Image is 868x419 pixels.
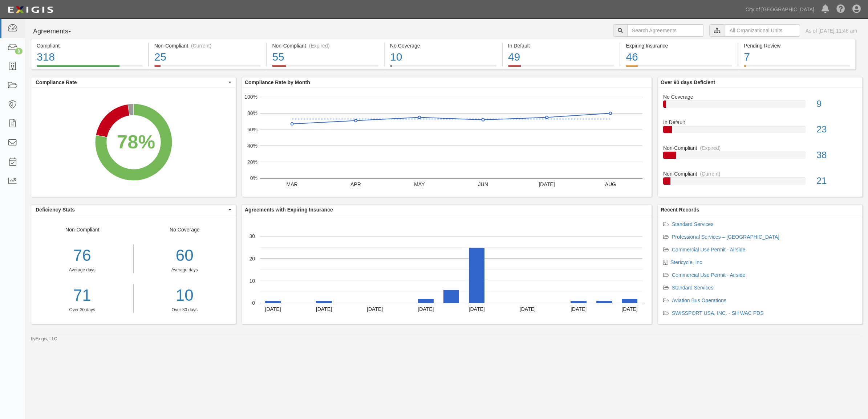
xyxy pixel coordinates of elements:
[31,244,133,267] div: 76
[15,48,23,54] div: 8
[31,267,133,273] div: Average days
[806,27,857,34] div: As of [DATE] 11:46 am
[247,159,257,165] text: 20%
[31,205,236,215] button: Deficiency Stats
[272,49,378,65] div: 55
[520,306,536,312] text: [DATE]
[605,181,616,187] text: AUG
[309,42,330,49] div: (Expired)
[385,65,502,71] a: No Coverage10
[247,110,257,116] text: 80%
[244,94,257,100] text: 100%
[139,307,231,313] div: Over 30 days
[5,3,56,16] img: logo-5460c22ac91f19d4615b14bd174203de0afe785f0fc80cf4dbbc73dc1793850b.png
[744,49,850,65] div: 7
[139,244,231,267] div: 60
[249,255,255,261] text: 20
[31,88,236,197] svg: A chart.
[316,306,332,312] text: [DATE]
[811,98,862,111] div: 9
[252,300,255,306] text: 0
[245,79,310,85] b: Compliance Rate by Month
[738,65,856,71] a: Pending Review7
[700,144,721,152] div: (Expired)
[672,285,713,291] a: Standard Services
[811,149,862,162] div: 38
[672,272,745,278] a: Commercial Use Permit - Airside
[350,181,361,187] text: APR
[836,5,845,14] i: Help Center - Complianz
[249,278,255,284] text: 10
[663,93,857,119] a: No Coverage9
[191,42,211,49] div: (Current)
[117,128,155,155] div: 78%
[658,170,862,177] div: Non-Compliant
[742,2,818,17] a: City of [GEOGRAPHIC_DATA]
[265,306,281,312] text: [DATE]
[36,79,227,86] span: Compliance Rate
[661,79,715,85] b: Over 90 days Deficient
[37,49,143,65] div: 318
[149,65,266,71] a: Non-Compliant(Current)25
[503,65,620,71] a: In Default49
[154,42,261,49] div: Non-Compliant (Current)
[658,119,862,126] div: In Default
[37,42,143,49] div: Compliant
[672,297,726,303] a: Aviation Bus Operations
[154,49,261,65] div: 25
[658,93,862,100] div: No Coverage
[621,306,637,312] text: [DATE]
[670,259,703,265] a: Stericycle, Inc.
[627,24,704,37] input: Search Agreements
[247,127,257,132] text: 60%
[139,284,231,307] a: 10
[31,24,85,39] button: Agreements
[811,174,862,188] div: 21
[414,181,425,187] text: MAY
[287,181,298,187] text: MAR
[663,119,857,144] a: In Default23
[663,170,857,190] a: Non-Compliant(Current)21
[571,306,587,312] text: [DATE]
[672,310,764,316] a: SWISSPORT USA, INC. - SH WAC PDS
[31,226,134,313] div: Non-Compliant
[134,226,236,313] div: No Coverage
[31,307,133,313] div: Over 30 days
[811,123,862,136] div: 23
[36,206,227,213] span: Deficiency Stats
[367,306,383,312] text: [DATE]
[390,42,496,49] div: No Coverage
[661,207,699,213] b: Recent Records
[725,24,800,37] input: All Organizational Units
[272,42,378,49] div: Non-Compliant (Expired)
[658,144,862,152] div: Non-Compliant
[390,49,496,65] div: 10
[31,336,57,342] small: by
[36,336,57,341] a: Exigis, LLC
[242,215,652,324] svg: A chart.
[508,49,615,65] div: 49
[469,306,485,312] text: [DATE]
[744,42,850,49] div: Pending Review
[139,267,231,273] div: Average days
[242,88,652,197] div: A chart.
[672,221,713,227] a: Standard Services
[250,175,257,181] text: 0%
[31,65,148,71] a: Compliant318
[508,42,615,49] div: In Default
[31,77,236,87] button: Compliance Rate
[478,181,488,187] text: JUN
[249,233,255,239] text: 30
[245,207,333,213] b: Agreements with Expiring Insurance
[31,284,133,307] a: 71
[539,181,555,187] text: [DATE]
[672,234,779,240] a: Professional Services – [GEOGRAPHIC_DATA]
[626,42,732,49] div: Expiring Insurance
[700,170,720,177] div: (Current)
[247,143,257,149] text: 40%
[620,65,738,71] a: Expiring Insurance46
